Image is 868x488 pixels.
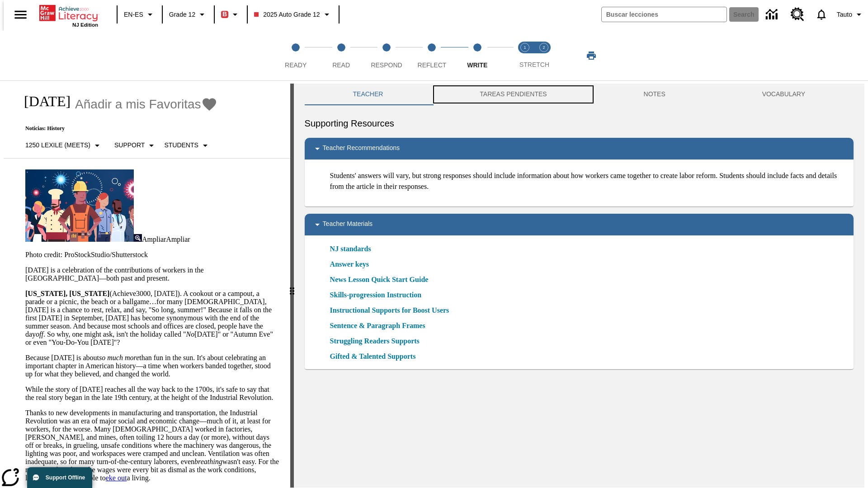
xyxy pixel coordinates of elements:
button: Stretch Respond step 2 of 2 [531,31,557,80]
a: Gifted & Talented Supports [330,351,421,362]
input: search field [602,7,726,22]
p: Thanks to new developments in manufacturing and transportation, the Industrial Revolution was an ... [25,409,279,482]
span: Añadir a mis Favoritas [75,97,201,112]
a: eke out [106,474,127,482]
span: NJ Edition [72,22,98,28]
span: Ampliar [166,235,190,243]
span: STRETCH [519,61,549,68]
button: Abrir el menú lateral [7,1,34,28]
em: off [36,330,43,338]
button: NOTES [595,84,714,105]
span: Grade 12 [169,10,195,19]
p: Because [DATE] is about than fun in the sun. It's about celebrating an important chapter in Ameri... [25,354,279,378]
p: [DATE] is a celebration of the contributions of workers in the [GEOGRAPHIC_DATA]—both past and pr... [25,266,279,282]
p: (Achieve3000, [DATE]). A cookout or a campout, a parade or a picnic, the beach or a ballgame…for ... [25,290,279,347]
span: Write [467,61,487,69]
button: Seleccione Lexile, 1250 Lexile (Meets) [22,137,106,154]
button: Teacher [305,84,432,105]
em: No [186,330,194,338]
a: Skills-progression Instruction, Se abrirá en una nueva ventana o pestaña [330,290,422,300]
a: News Lesson Quick Start Guide, Se abrirá en una nueva ventana o pestaña [330,274,429,285]
button: Respond step 3 of 5 [360,31,413,80]
a: Notificaciones [810,3,833,26]
div: Portada [39,3,98,28]
p: Teacher Recommendations [323,143,400,154]
button: Imprimir [577,47,606,64]
div: Teacher Materials [305,214,854,235]
em: so much more [99,354,139,361]
p: 1250 Lexile (Meets) [25,141,90,150]
h1: [DATE] [14,93,71,110]
a: Answer keys, Se abrirá en una nueva ventana o pestaña [330,259,369,270]
button: VOCABULARY [714,84,854,105]
a: Struggling Readers Supports [330,336,425,347]
span: Support Offline [46,474,85,481]
a: Instructional Supports for Boost Users, Se abrirá en una nueva ventana o pestaña [330,305,449,316]
img: A banner with a blue background shows an illustrated row of diverse men and women dressed in clot... [25,169,134,242]
h6: Supporting Resources [305,116,854,131]
p: Support [114,141,145,150]
button: Añadir a mis Favoritas - Día del Trabajo [75,96,217,112]
span: Tauto [837,10,852,19]
button: TAREAS PENDIENTES [431,84,595,105]
a: Centro de información [760,2,785,27]
div: Teacher Recommendations [305,138,854,160]
span: Respond [371,61,402,69]
div: Pulsa la tecla de intro o la barra espaciadora y luego presiona las flechas de derecha e izquierd... [290,84,294,488]
button: Reflect step 4 of 5 [406,31,458,80]
button: Boost El color de la clase es rojo. Cambiar el color de la clase. [217,6,244,23]
a: Centro de recursos, Se abrirá en una pestaña nueva. [785,2,810,27]
button: Write step 5 of 5 [451,31,504,80]
span: Ready [285,61,307,69]
div: reading [4,84,290,483]
p: Photo credit: ProStockStudio/Shutterstock [25,251,279,259]
span: Read [332,61,350,69]
p: Students' answers will vary, but strong responses should include information about how workers ca... [330,170,846,192]
button: Tipo de apoyo, Support [111,137,160,154]
button: Grado: Grade 12, Elige un grado [165,6,211,23]
button: Read step 2 of 5 [315,31,367,80]
button: Seleccionar estudiante [160,137,214,154]
span: EN-ES [124,10,143,19]
em: breathing [194,458,222,465]
p: Teacher Materials [323,219,373,230]
strong: [US_STATE], [US_STATE] [25,290,109,297]
span: B [222,9,227,20]
div: activity [294,84,864,488]
div: Instructional Panel Tabs [305,84,854,105]
text: 1 [524,45,526,50]
a: Sentence & Paragraph Frames, Se abrirá en una nueva ventana o pestaña [330,320,425,331]
p: Students [164,141,198,150]
button: Language: EN-ES, Selecciona un idioma [120,6,159,23]
p: Noticias: History [14,125,217,132]
img: Ampliar [134,234,142,242]
button: Perfil/Configuración [833,6,868,23]
span: 2025 Auto Grade 12 [254,10,320,19]
button: Ready step 1 of 5 [269,31,322,80]
p: While the story of [DATE] reaches all the way back to the 1700s, it's safe to say that the real s... [25,385,279,402]
text: 2 [542,45,545,50]
button: Stretch Read step 1 of 2 [512,31,538,80]
button: Support Offline [27,467,92,488]
a: NJ standards [330,244,377,254]
span: Reflect [418,61,447,69]
span: Ampliar [142,235,166,243]
button: Class: 2025 Auto Grade 12, Selecciona una clase [250,6,335,23]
